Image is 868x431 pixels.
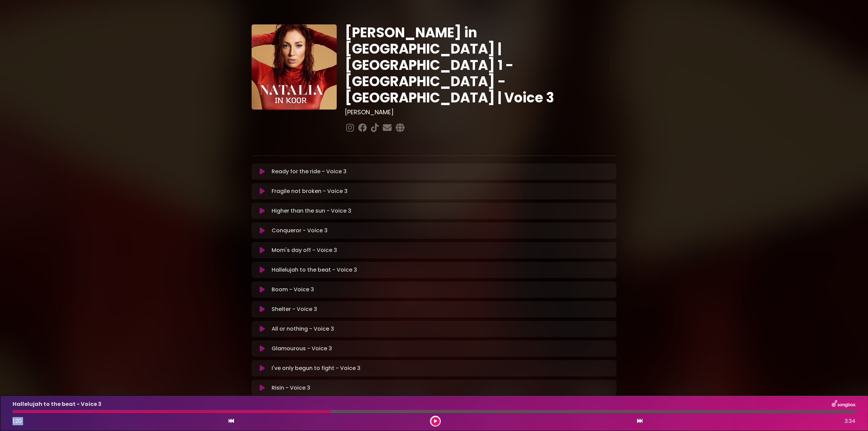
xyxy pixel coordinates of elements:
[272,246,337,254] p: Mom's day off - Voice 3
[13,417,22,425] span: 1:20
[345,24,616,106] h1: [PERSON_NAME] in [GEOGRAPHIC_DATA] | [GEOGRAPHIC_DATA] 1 - [GEOGRAPHIC_DATA] - [GEOGRAPHIC_DATA] ...
[272,345,332,353] p: Glamourous - Voice 3
[272,168,347,176] p: Ready for the ride - Voice 3
[272,286,314,294] p: Boom - Voice 3
[272,325,334,333] p: All or nothing - Voice 3
[832,400,855,409] img: songbox-logo-white.png
[345,109,616,116] h3: [PERSON_NAME]
[272,364,360,372] p: I've only begun to fight - Voice 3
[272,227,328,235] p: Conqueror - Voice 3
[272,305,317,313] p: Shelter - Voice 3
[845,417,855,425] span: 3:34
[252,24,337,110] img: YTVS25JmS9CLUqXqkEhs
[272,187,348,195] p: Fragile not broken - Voice 3
[272,384,310,392] p: Risin - Voice 3
[272,207,351,215] p: Higher than the sun - Voice 3
[13,400,101,408] p: Hallelujah to the beat - Voice 3
[272,266,357,274] p: Hallelujah to the beat - Voice 3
